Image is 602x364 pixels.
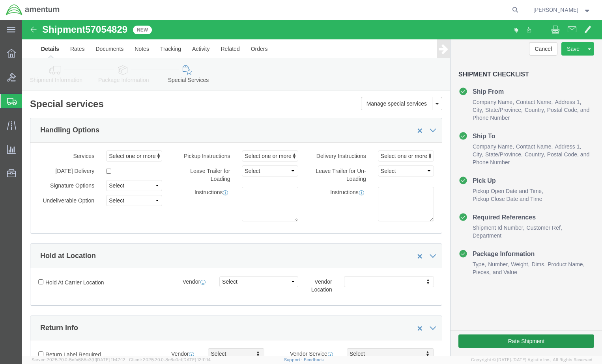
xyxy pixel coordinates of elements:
span: [DATE] 11:47:12 [96,357,125,362]
img: logo [6,4,60,16]
a: Support [284,357,304,362]
span: Copyright © [DATE]-[DATE] Agistix Inc., All Rights Reserved [471,357,593,363]
button: [PERSON_NAME] [533,5,591,15]
a: Feedback [304,357,324,362]
span: [DATE] 12:11:14 [182,357,211,362]
iframe: FS Legacy Container [22,20,602,356]
span: Judy Lackie [533,6,578,14]
span: Client: 2025.20.0-8c6e0cf [129,357,211,362]
span: Server: 2025.20.0-5efa686e39f [32,357,125,362]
